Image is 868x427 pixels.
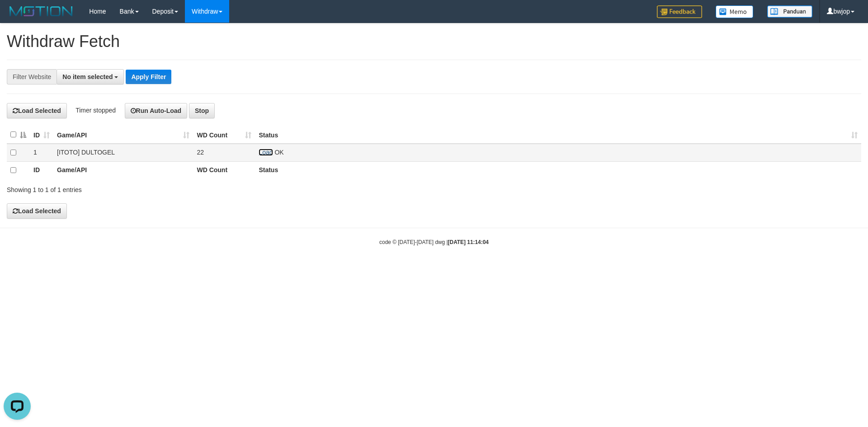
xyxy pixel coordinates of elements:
[7,203,67,219] button: Load Selected
[4,4,31,31] button: Open LiveChat chat widget
[255,126,861,144] th: Status: activate to sort column ascending
[7,103,67,118] button: Load Selected
[255,161,861,179] th: Status
[259,149,273,156] a: Load
[197,149,204,156] span: 22
[193,126,255,144] th: WD Count: activate to sort column ascending
[189,103,215,118] button: Stop
[7,182,355,194] div: Showing 1 to 1 of 1 entries
[53,144,193,162] td: [ITOTO] DULTOGEL
[448,239,489,245] strong: [DATE] 11:14:04
[716,5,754,18] img: Button%20Memo.svg
[30,144,53,162] td: 1
[62,73,113,80] span: No item selected
[126,70,171,84] button: Apply Filter
[30,126,53,144] th: ID: activate to sort column ascending
[53,161,193,179] th: Game/API
[379,239,489,245] small: code © [DATE]-[DATE] dwg |
[30,161,53,179] th: ID
[75,107,116,114] span: Timer stopped
[7,33,861,51] h1: Withdraw Fetch
[7,69,57,84] div: Filter Website
[657,5,702,18] img: Feedback.jpg
[767,5,812,18] img: panduan.png
[7,5,75,18] img: MOTION_logo.png
[53,126,193,144] th: Game/API: activate to sort column ascending
[57,69,124,84] button: No item selected
[193,161,255,179] th: WD Count
[125,103,188,118] button: Run Auto-Load
[274,149,283,156] span: OK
